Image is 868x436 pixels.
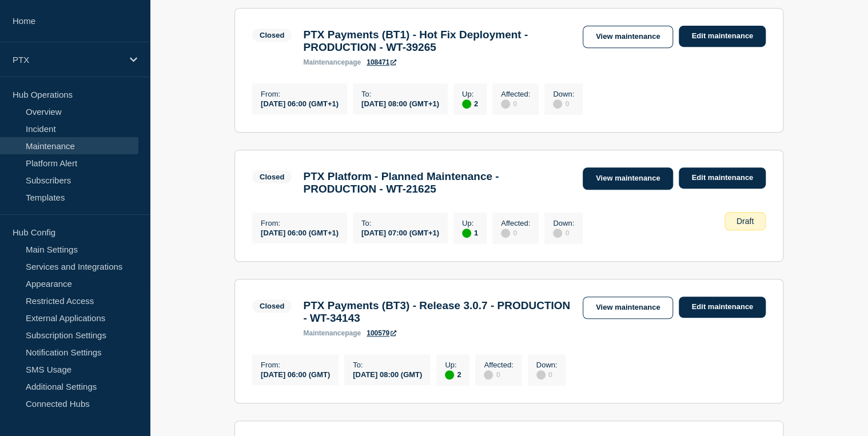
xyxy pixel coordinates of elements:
a: View maintenance [583,167,673,190]
div: 2 [462,98,478,109]
div: [DATE] 06:00 (GMT+1) [261,227,339,237]
a: 100579 [367,329,396,337]
div: [DATE] 08:00 (GMT) [353,369,422,379]
div: up [445,370,454,379]
a: View maintenance [583,297,673,319]
a: 108471 [367,58,396,66]
p: Affected : [501,219,530,227]
p: Up : [445,361,461,369]
div: disabled [501,229,510,238]
p: Down : [553,219,574,227]
div: [DATE] 06:00 (GMT) [261,369,330,379]
div: up [462,229,471,238]
h3: PTX Payments (BT1) - Hot Fix Deployment - PRODUCTION - WT-39265 [303,29,571,54]
div: disabled [501,99,510,109]
a: View maintenance [583,26,673,48]
div: [DATE] 08:00 (GMT+1) [361,98,439,108]
div: disabled [484,370,493,379]
p: Affected : [501,90,530,98]
p: To : [361,219,439,227]
div: 0 [501,227,530,238]
p: From : [261,90,339,98]
div: disabled [553,229,562,238]
h3: PTX Platform - Planned Maintenance - PRODUCTION - WT-21625 [303,170,571,195]
span: maintenance [303,329,345,337]
p: Down : [536,361,558,369]
p: Affected : [484,361,513,369]
div: [DATE] 07:00 (GMT+1) [361,227,439,237]
div: up [462,99,471,109]
p: Down : [553,90,574,98]
div: 0 [553,227,574,238]
p: page [303,329,361,337]
div: Closed [260,302,284,310]
p: PTX [13,55,122,65]
div: Closed [260,31,284,39]
a: Edit maintenance [679,26,766,47]
div: 0 [553,98,574,109]
div: disabled [553,99,562,109]
div: 0 [536,369,558,379]
div: Closed [260,173,284,181]
p: From : [261,219,339,227]
span: maintenance [303,58,345,66]
p: page [303,58,361,66]
p: Up : [462,90,478,98]
div: 0 [484,369,513,379]
div: disabled [536,370,546,379]
p: To : [353,361,422,369]
div: Draft [724,212,766,230]
div: 2 [445,369,461,379]
h3: PTX Payments (BT3) - Release 3.0.7 - PRODUCTION - WT-34143 [303,299,571,325]
a: Edit maintenance [679,297,766,318]
p: Up : [462,219,478,227]
div: [DATE] 06:00 (GMT+1) [261,98,339,108]
div: 1 [462,227,478,238]
p: From : [261,361,330,369]
a: Edit maintenance [679,167,766,189]
p: To : [361,90,439,98]
div: 0 [501,98,530,109]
